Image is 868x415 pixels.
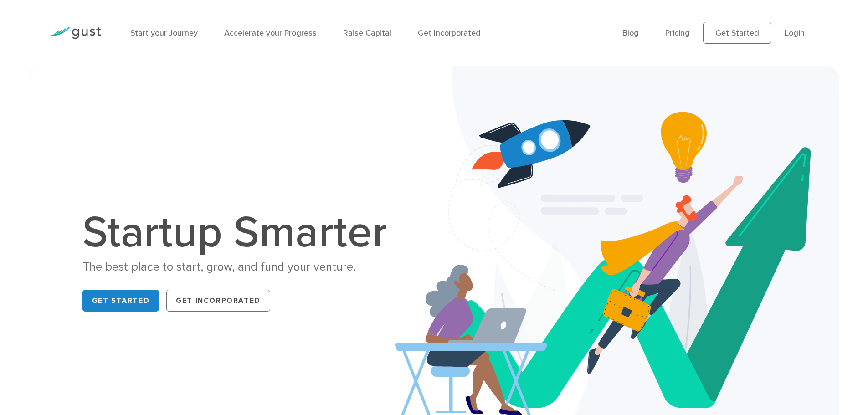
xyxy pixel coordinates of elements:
[166,290,270,312] a: Get Incorporated
[418,28,481,38] a: Get Incorporated
[224,28,317,38] a: Accelerate your Progress
[130,28,198,38] a: Start your Journey
[82,290,159,312] a: Get Started
[343,28,391,38] a: Raise Capital
[82,259,397,275] div: The best place to start, grow, and fund your venture.
[622,28,639,38] a: Blog
[785,28,805,38] a: Login
[82,211,397,255] h1: Startup Smarter
[665,28,690,38] a: Pricing
[50,27,101,39] img: Gust Logo
[703,22,771,44] a: Get Started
